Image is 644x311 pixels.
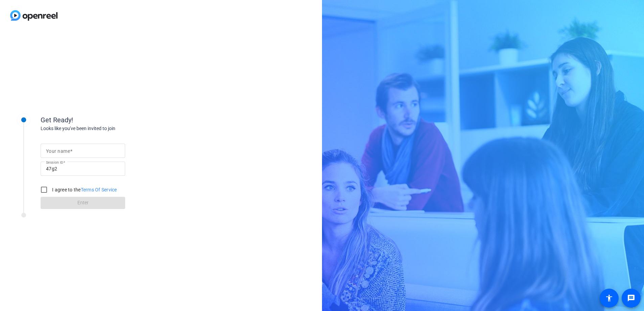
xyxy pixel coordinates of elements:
mat-icon: accessibility [605,294,613,302]
mat-label: Session ID [46,160,63,164]
label: I agree to the [51,186,117,193]
mat-icon: message [627,294,635,302]
div: Looks like you've been invited to join [41,125,176,132]
div: Get Ready! [41,115,176,125]
mat-label: Your name [46,148,70,154]
a: Terms Of Service [81,187,117,192]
